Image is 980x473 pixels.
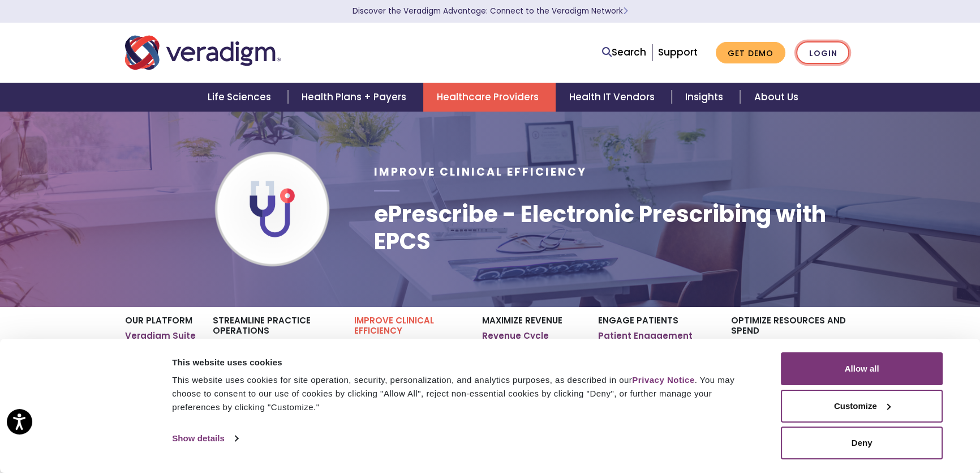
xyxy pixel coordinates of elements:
button: Customize [781,390,943,423]
span: Learn More [623,6,628,16]
a: About Us [740,83,811,112]
a: Discover the Veradigm Advantage: Connect to the Veradigm NetworkLearn More [353,6,628,16]
a: Revenue Cycle Services [482,330,581,352]
a: Health Plans + Payers [288,83,423,112]
button: Allow all [781,352,943,385]
a: Show details [172,430,238,447]
a: Support [658,45,698,59]
a: Insights [672,83,740,112]
a: Patient Engagement Platform [598,330,714,352]
h1: ePrescribe - Electronic Prescribing with EPCS [374,201,855,255]
a: Privacy Notice [632,375,694,385]
a: Search [602,45,646,60]
span: Improve Clinical Efficiency [374,164,587,180]
div: This website uses cookies for site operation, security, personalization, and analytics purposes, ... [172,373,755,414]
iframe: Drift Chat Widget [763,391,966,459]
a: Login [796,41,849,65]
a: Healthcare Providers [423,83,556,112]
a: Health IT Vendors [556,83,672,112]
img: Veradigm logo [125,34,281,71]
a: Veradigm Suite [125,330,196,342]
div: This website uses cookies [172,356,755,369]
a: Life Sciences [194,83,288,112]
a: Get Demo [716,42,785,64]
